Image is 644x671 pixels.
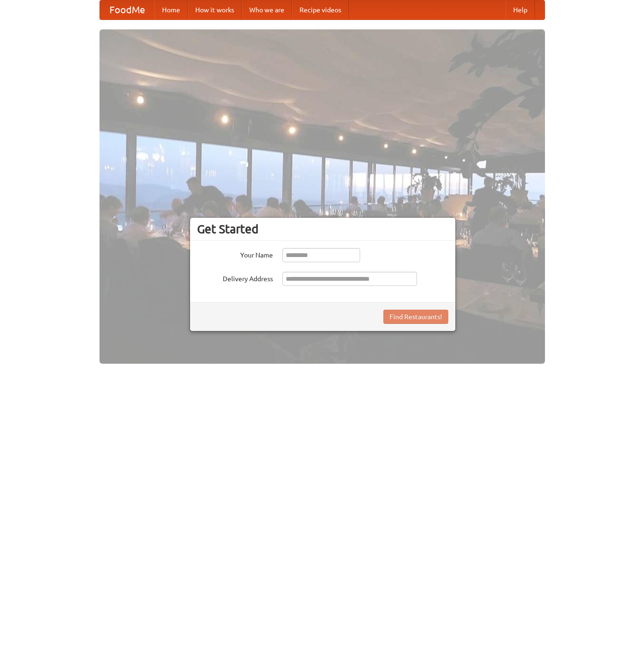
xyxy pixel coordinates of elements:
[197,272,273,284] label: Delivery Address
[197,248,273,260] label: Your Name
[100,0,154,19] a: FoodMe
[197,222,448,236] h3: Get Started
[242,0,292,19] a: Who we are
[292,0,349,19] a: Recipe videos
[154,0,188,19] a: Home
[506,0,535,19] a: Help
[383,310,448,324] button: Find Restaurants!
[188,0,242,19] a: How it works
